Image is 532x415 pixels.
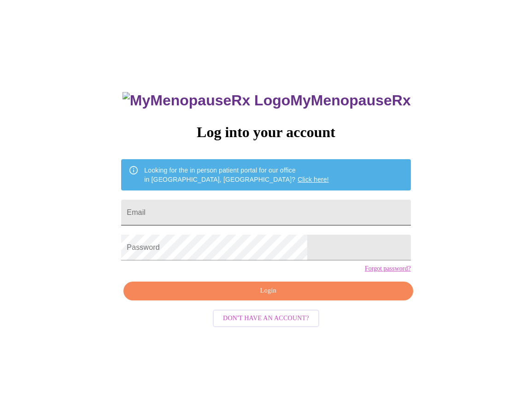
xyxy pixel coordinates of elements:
a: Don't have an account? [210,314,322,322]
h3: MyMenopauseRx [123,92,411,109]
img: MyMenopauseRx Logo [123,92,290,109]
a: Click here! [298,176,329,183]
a: Forgot password? [365,265,411,272]
div: Looking for the in person patient portal for our office in [GEOGRAPHIC_DATA], [GEOGRAPHIC_DATA]? [144,162,329,188]
h3: Log into your account [121,124,410,141]
button: Login [123,282,413,300]
span: Don't have an account? [223,313,309,324]
span: Login [134,285,402,297]
button: Don't have an account? [213,310,319,328]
